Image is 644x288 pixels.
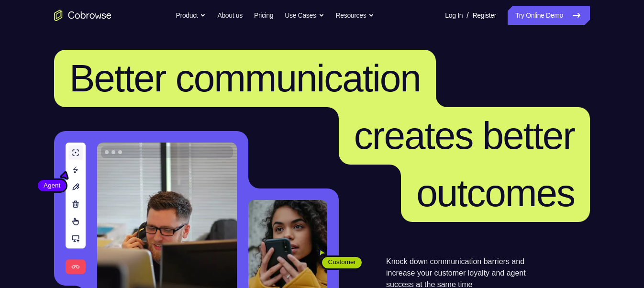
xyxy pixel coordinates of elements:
[354,114,575,157] span: creates better
[508,6,590,25] a: Try Online Demo
[473,6,496,25] a: Register
[176,6,206,25] button: Product
[416,172,575,214] span: outcomes
[285,6,324,25] button: Use Cases
[217,6,242,25] a: About us
[254,6,273,25] a: Pricing
[54,10,111,21] a: Go to the home page
[445,6,463,25] a: Log In
[336,6,375,25] button: Resources
[69,57,421,100] span: Better communication
[466,10,468,21] span: /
